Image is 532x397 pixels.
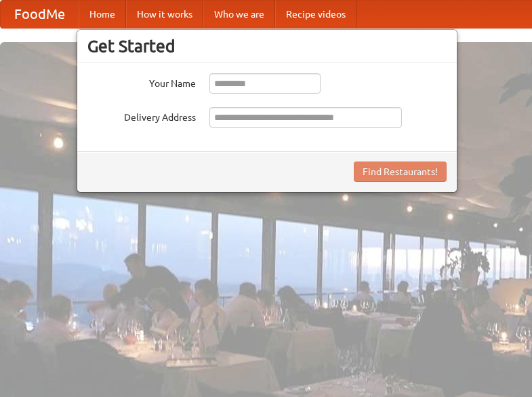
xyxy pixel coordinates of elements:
[1,1,79,28] a: FoodMe
[354,162,447,182] button: Find Restaurants!
[87,73,196,90] label: Your Name
[203,1,275,28] a: Who we are
[79,1,126,28] a: Home
[87,107,196,124] label: Delivery Address
[275,1,356,28] a: Recipe videos
[87,36,447,56] h3: Get Started
[126,1,203,28] a: How it works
